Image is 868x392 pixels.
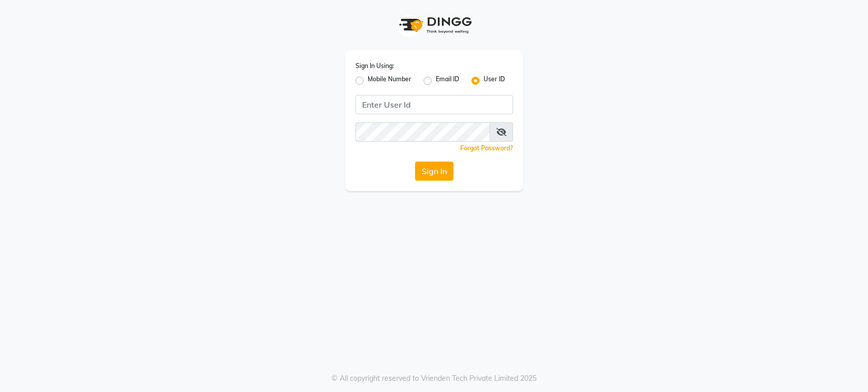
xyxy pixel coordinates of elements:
label: User ID [484,75,505,87]
a: Forgot Password? [460,144,513,152]
button: Sign In [415,161,454,181]
label: Email ID [436,75,459,87]
input: Username [355,95,513,114]
img: logo1.svg [394,10,475,40]
input: Username [355,122,490,142]
label: Mobile Number [368,75,411,87]
label: Sign In Using: [355,61,394,71]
